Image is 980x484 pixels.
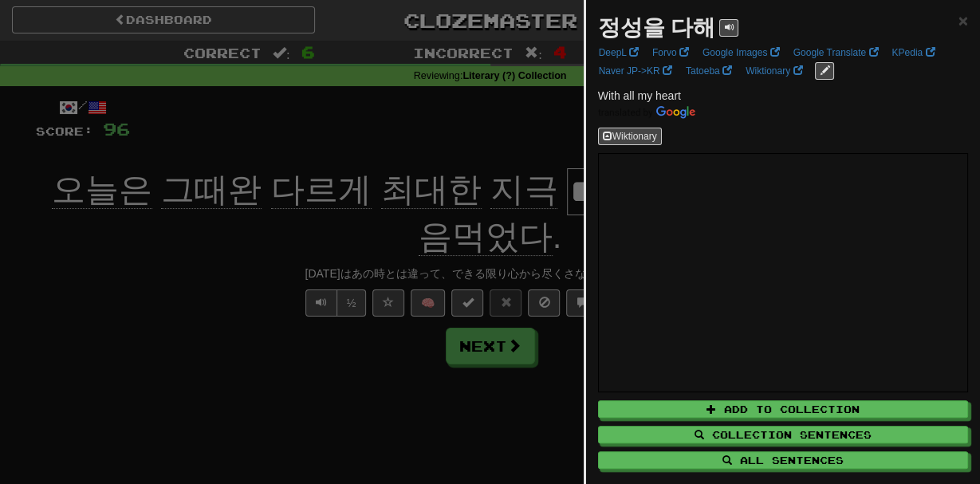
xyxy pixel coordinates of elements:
[598,128,662,145] button: Wiktionary
[958,12,968,29] button: Close
[815,62,834,80] button: edit links
[741,62,807,80] a: Wiktionary
[594,44,643,61] a: DeepL
[958,11,968,30] span: ×
[598,89,681,102] span: With all my heart
[598,451,968,469] button: All Sentences
[598,426,968,443] button: Collection Sentences
[594,62,677,80] a: Naver JP->KR
[698,44,785,61] a: Google Images
[887,44,939,61] a: KPedia
[598,15,716,40] strong: 정성을 다해
[647,44,694,61] a: Forvo
[681,62,737,80] a: Tatoeba
[598,400,968,418] button: Add to Collection
[598,106,695,119] img: Color short
[789,44,884,61] a: Google Translate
